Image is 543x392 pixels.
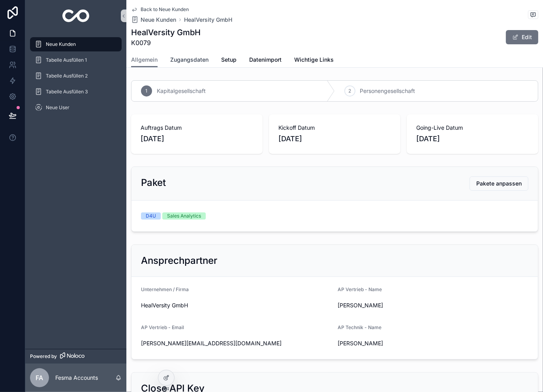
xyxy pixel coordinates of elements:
[338,301,430,309] span: [PERSON_NAME]
[360,87,415,95] span: Personengesellschaft
[338,286,382,292] span: AP Vertrieb - Name
[141,339,332,347] span: [PERSON_NAME][EMAIL_ADDRESS][DOMAIN_NAME]
[348,88,351,94] span: 2
[294,53,334,68] a: Wichtige Links
[131,53,158,68] a: Allgemein
[46,104,70,111] span: Neue User
[184,16,232,24] a: HealVersity GmbH
[141,301,332,309] span: HealVersity GmbH
[55,374,98,382] p: Fesma Accounts
[338,324,382,330] span: AP Technik - Name
[131,56,158,64] span: Allgemein
[249,56,282,64] span: Datenimport
[294,56,334,64] span: Wichtige Links
[221,56,237,64] span: Setup
[157,87,206,95] span: Kapitalgesellschaft
[30,85,122,99] a: Tabelle Ausfüllen 3
[141,324,184,330] span: AP Vertrieb - Email
[46,57,87,63] span: Tabelle Ausfüllen 1
[141,6,189,13] span: Back to Neue Kunden
[46,89,88,95] span: Tabelle Ausfüllen 3
[131,16,176,24] a: Neue Kunden
[416,124,529,132] span: Going-Live Datum
[30,69,122,83] a: Tabelle Ausfüllen 2
[30,37,122,51] a: Neue Kunden
[221,53,237,68] a: Setup
[170,53,209,68] a: Zugangsdaten
[167,212,201,220] div: Sales Analytics
[141,16,176,24] span: Neue Kunden
[470,176,528,191] button: Pakete anpassen
[36,373,43,383] span: FA
[131,38,201,47] span: K0079
[141,176,166,189] h2: Paket
[278,133,391,144] span: [DATE]
[30,100,122,115] a: Neue User
[141,254,217,267] h2: Ansprechpartner
[141,133,253,144] span: [DATE]
[46,73,88,79] span: Tabelle Ausfüllen 2
[141,286,189,292] span: Unternehmen / Firma
[141,124,253,132] span: Auftrags Datum
[338,339,430,347] span: [PERSON_NAME]
[476,180,522,187] span: Pakete anpassen
[46,41,76,47] span: Neue Kunden
[170,56,209,64] span: Zugangsdaten
[62,9,90,22] img: App logo
[30,353,57,360] span: Powered by
[146,88,148,94] span: 1
[30,53,122,67] a: Tabelle Ausfüllen 1
[416,133,529,144] span: [DATE]
[249,53,282,68] a: Datenimport
[146,212,156,220] div: D4U
[131,27,201,38] h1: HealVersity GmbH
[25,349,126,364] a: Powered by
[131,6,189,13] a: Back to Neue Kunden
[506,30,538,44] button: Edit
[278,124,391,132] span: Kickoff Datum
[25,32,126,125] div: scrollable content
